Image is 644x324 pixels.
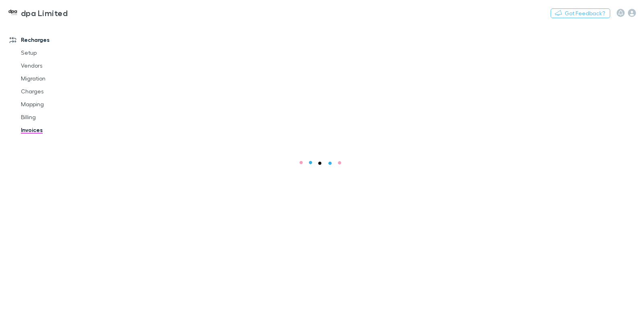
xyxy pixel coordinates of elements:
[13,59,106,72] a: Vendors
[13,98,106,111] a: Mapping
[13,72,106,85] a: Migration
[3,3,72,23] a: dpa Limited
[13,124,106,136] a: Invoices
[13,111,106,124] a: Billing
[2,33,106,46] a: Recharges
[551,8,610,18] button: Got Feedback?
[13,85,106,98] a: Charges
[21,8,68,18] h3: dpa Limited
[13,46,106,59] a: Setup
[8,8,18,18] img: dpa Limited's Logo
